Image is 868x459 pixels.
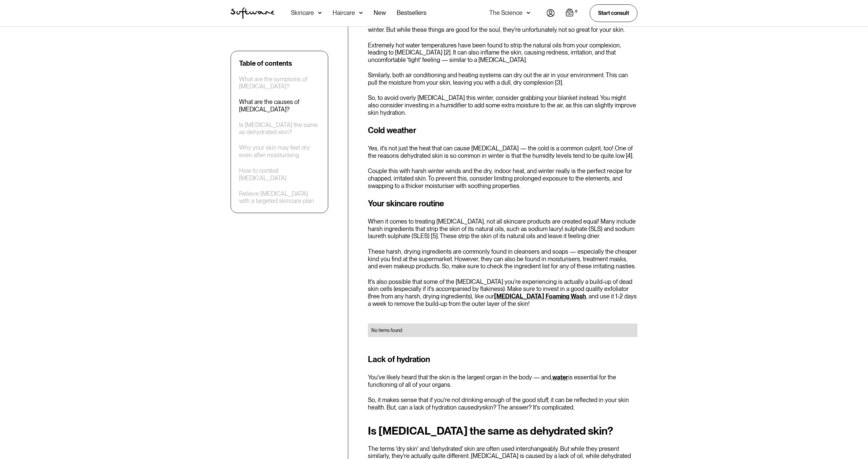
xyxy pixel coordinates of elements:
h2: Is [MEDICAL_DATA] the same as dehydrated skin? [368,425,637,437]
div: Table of contents [239,59,292,67]
a: What are the symptoms of [MEDICAL_DATA]? [239,76,320,90]
a: Why your skin may feel dry even after moisturising [239,144,320,159]
em: dry [474,404,482,411]
a: Start consult [590,4,637,22]
a: Is [MEDICAL_DATA] the same as dehydrated skin? [239,121,320,136]
div: The Science [489,9,522,16]
div: No items found. [371,327,634,334]
a: Relieve [MEDICAL_DATA] with a targeted skincare plan [239,190,320,205]
a: water [552,374,568,381]
a: Open empty cart [566,8,579,18]
p: You've likely heard that the skin is the largest organ in the body — and, is essential for the fu... [368,374,637,388]
p: These harsh, drying ingredients are commonly found in cleansers and soaps — especially the cheape... [368,248,637,270]
h3: Cold weather [368,124,637,137]
img: arrow down [359,9,363,16]
div: 0 [574,8,579,15]
a: What are the causes of [MEDICAL_DATA]? [239,99,320,113]
p: Yes, it's not just the heat that can cause [MEDICAL_DATA] — the cold is a common culprit, too! On... [368,145,637,159]
p: Similarly, both air conditioning and heating systems can dry out the air in your environment. Thi... [368,71,637,86]
a: How to combat [MEDICAL_DATA] [239,167,320,182]
p: It's also possible that some of the [MEDICAL_DATA] you're experiencing is actually a build-up of ... [368,278,637,307]
img: arrow down [527,9,530,16]
p: So, it makes sense that if you're not drinking enough of the good stuff, it can be reflected in y... [368,396,637,411]
p: Extremely hot water temperatures have been found to strip the natural oils from your complexion, ... [368,42,637,64]
h3: Lack of hydration [368,353,637,366]
p: When it comes to treating [MEDICAL_DATA], not all skincare products are created equal! Many inclu... [368,218,637,240]
p: Couple this with harsh winter winds and the dry, indoor heat, and winter really is the perfect re... [368,167,637,189]
img: arrow down [318,9,322,16]
img: Software Logo [231,7,275,19]
p: So, to avoid overly [MEDICAL_DATA] this winter, consider grabbing your blanket instead. You might... [368,94,637,116]
a: [MEDICAL_DATA] Foaming Wash [494,293,586,300]
h3: Your skincare routine [368,197,637,210]
div: Haircare [333,9,355,16]
div: Skincare [291,9,314,16]
a: home [231,7,275,19]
